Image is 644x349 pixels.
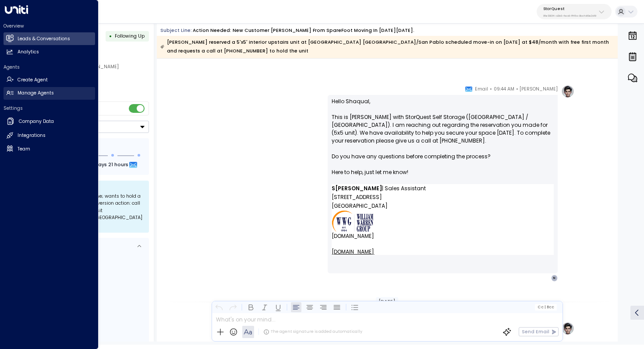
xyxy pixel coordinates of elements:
a: Analytics [4,46,95,59]
span: [PERSON_NAME] [520,85,558,94]
strong: S [332,185,335,192]
h2: Analytics [18,49,39,56]
h2: Overview [4,23,95,29]
div: N [551,275,558,282]
h2: Manage Agents [18,90,54,97]
p: Hello Shaqual, This is [PERSON_NAME] with StorQuest Self Storage ([GEOGRAPHIC_DATA] / [GEOGRAPHIC... [332,98,554,184]
img: profile-logo.png [561,322,574,335]
span: Subject Line: [160,27,192,34]
span: Following Up [115,33,145,39]
span: [STREET_ADDRESS] [332,193,382,202]
div: Action Needed: New Customer [PERSON_NAME] From SpareFoot Moving In [DATE][DATE]. [193,27,414,34]
span: | Sales Assistant [382,184,426,193]
span: [GEOGRAPHIC_DATA] [332,202,388,210]
a: [DOMAIN_NAME] [332,249,374,255]
p: StorQuest [543,6,596,11]
span: Cc Bcc [538,305,554,309]
h2: Company Data [19,118,54,125]
span: | [544,305,545,309]
div: [PERSON_NAME] reserved a 5'x5' interior upstairs unit at [GEOGRAPHIC_DATA] [GEOGRAPHIC_DATA]/San ... [160,38,614,56]
div: [DATE] [376,297,398,307]
h2: Create Agent [18,77,48,84]
span: 09:44 AM [494,85,514,94]
span: • [516,85,518,94]
span: • [490,85,492,94]
button: Redo [227,302,238,312]
a: Company Data [4,115,95,129]
img: profile-logo.png [561,85,574,98]
div: • [109,30,112,42]
button: Cc|Bcc [535,304,557,310]
h2: Settings [4,105,95,112]
div: The agent signature is added automatically [263,329,362,335]
h2: Agents [4,64,95,70]
a: Create Agent [4,73,95,86]
a: Integrations [4,129,95,142]
button: Undo [214,302,224,312]
h2: Integrations [18,132,46,139]
a: Team [4,143,95,155]
strong: [PERSON_NAME] [335,185,382,192]
span: Email [475,85,488,94]
a: Leads & Conversations [4,32,95,45]
button: StorQuest95e12634-a2b0-4ea9-845a-0bcfa50e2d19 [537,4,612,19]
h2: Team [18,146,30,153]
h2: Leads & Conversations [18,35,70,42]
p: 95e12634-a2b0-4ea9-845a-0bcfa50e2d19 [543,14,596,17]
a: [DOMAIN_NAME] [332,233,374,239]
a: Manage Agents [4,87,95,100]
